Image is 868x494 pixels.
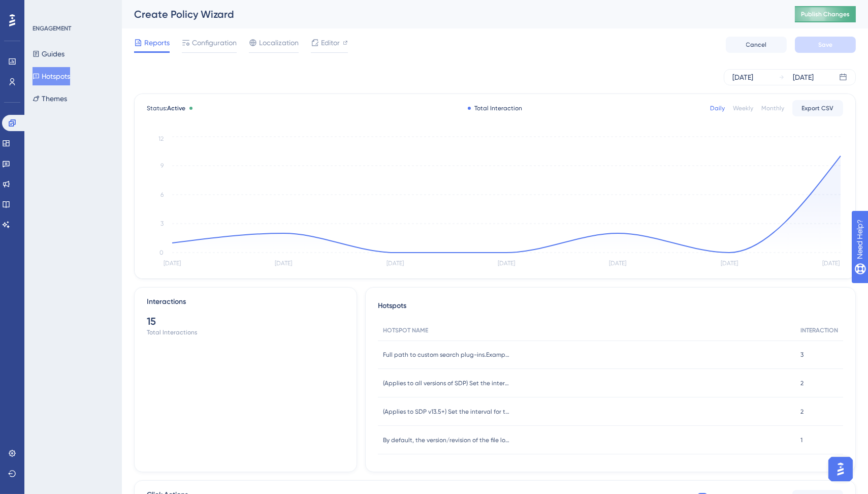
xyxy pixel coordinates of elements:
[733,104,753,112] div: Weekly
[825,454,856,484] iframe: UserGuiding AI Assistant Launcher
[609,260,626,267] tspan: [DATE]
[498,260,515,267] tspan: [DATE]
[800,351,803,359] span: 3
[387,260,404,267] tspan: [DATE]
[33,67,70,85] button: Hotspots
[383,326,428,334] span: HOTSPOT NAME
[167,105,185,112] span: Active
[134,7,769,21] div: Create Policy Wizard
[822,260,840,267] tspan: [DATE]
[800,326,838,334] span: INTERACTION
[801,10,850,18] span: Publish Changes
[164,260,181,267] tspan: [DATE]
[800,408,803,416] span: 2
[160,220,164,227] tspan: 3
[144,37,170,49] span: Reports
[746,41,767,49] span: Cancel
[710,104,725,112] div: Daily
[795,6,856,22] button: Publish Changes
[468,104,523,112] div: Total Interaction
[33,45,65,63] button: Guides
[383,379,510,387] span: (Applies to all versions of SDP) Set the interval for the Agent to report policy updates to the c...
[761,104,784,112] div: Monthly
[378,300,406,312] span: Hotspots
[383,436,510,444] span: By default, the version/revision of the file located in the cloud storage that was searched is de...
[721,260,738,267] tspan: [DATE]
[24,3,63,15] span: Need Help?
[160,162,164,169] tspan: 9
[792,100,843,116] button: Export CSV
[732,71,753,83] div: [DATE]
[321,37,340,49] span: Editor
[800,379,803,387] span: 2
[160,191,164,198] tspan: 6
[802,104,834,112] span: Export CSV
[383,351,510,359] span: Full path to custom search plug-ins.Example path: C:\spirion\CustomSearchPlugins
[726,37,787,53] button: Cancel
[818,41,832,49] span: Save
[800,436,802,444] span: 1
[147,314,344,328] div: 15
[192,37,237,49] span: Configuration
[383,408,510,416] span: (Applies to SDP v13.5+) Set the interval for the Agent to report progress updates to the console:...
[33,89,67,108] button: Themes
[275,260,292,267] tspan: [DATE]
[33,24,71,33] div: ENGAGEMENT
[159,249,164,256] tspan: 0
[795,37,856,53] button: Save
[147,104,185,112] span: Status:
[158,135,164,142] tspan: 12
[793,71,814,83] div: [DATE]
[259,37,299,49] span: Localization
[147,296,186,308] div: Interactions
